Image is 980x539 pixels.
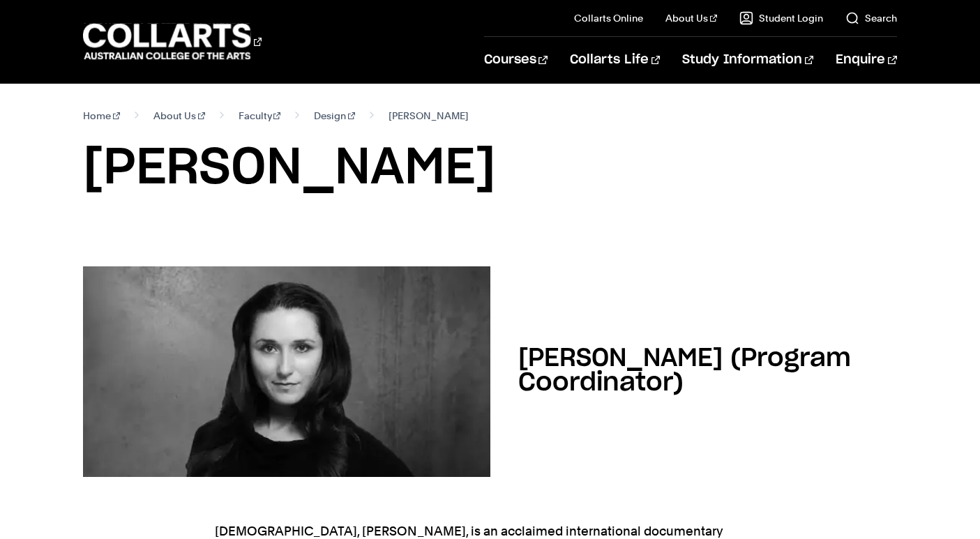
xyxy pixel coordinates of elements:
a: About Us [665,11,717,25]
a: Collarts Online [574,11,643,25]
h1: [PERSON_NAME] [83,137,896,199]
a: Search [845,11,897,25]
a: Courses [484,37,548,83]
a: Design [314,106,355,126]
a: Study Information [682,37,813,83]
a: Home [83,106,120,126]
a: Collarts Life [570,37,660,83]
a: Student Login [739,11,823,25]
div: Go to homepage [83,22,262,61]
a: About Us [153,106,205,126]
h2: [PERSON_NAME] (Program Coordinator) [518,346,851,395]
a: Enquire [836,37,896,83]
span: [PERSON_NAME] [389,106,469,126]
a: Faculty [239,106,281,126]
